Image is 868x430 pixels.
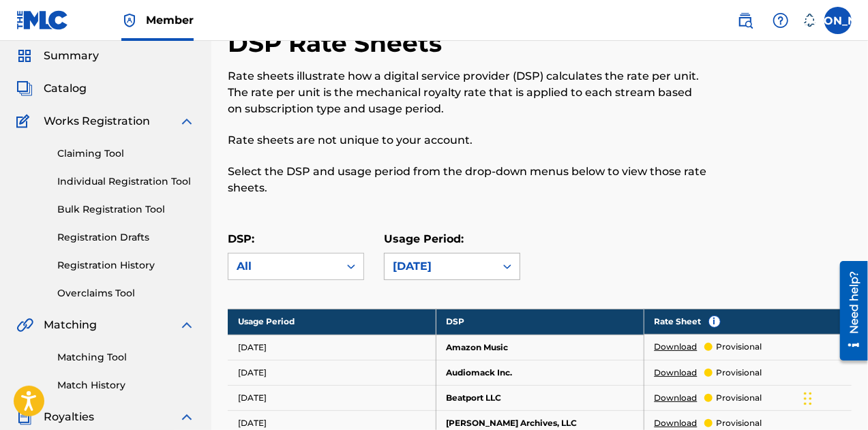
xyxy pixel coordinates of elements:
[709,316,720,327] span: i
[436,360,644,385] td: Audiomack Inc.
[146,12,194,28] span: Member
[800,365,868,430] iframe: Chat Widget
[57,286,195,301] a: Overclaims Tool
[436,335,644,360] td: Amazon Music
[121,12,138,29] img: Top Rightsholder
[16,48,99,64] a: SummarySummary
[717,392,762,404] p: provisional
[16,10,69,30] img: MLC Logo
[237,258,331,275] div: All
[57,350,195,365] a: Matching Tool
[179,409,195,425] img: expand
[179,317,195,333] img: expand
[57,147,195,161] a: Claiming Tool
[830,256,868,365] iframe: Resource Center
[804,378,812,419] div: Drag
[773,12,789,29] img: help
[44,317,97,333] span: Matching
[228,28,449,59] h2: DSP Rate Sheets
[228,232,254,245] label: DSP:
[179,113,195,129] img: expand
[57,202,195,217] a: Bulk Registration Tool
[717,417,762,429] p: provisional
[655,417,698,429] a: Download
[16,80,33,97] img: Catalog
[767,7,794,34] div: Help
[228,132,708,149] p: Rate sheets are not unique to your account.
[436,309,644,335] th: DSP
[57,258,195,273] a: Registration History
[436,385,644,410] td: Beatport LLC
[57,378,195,393] a: Match History
[717,367,762,379] p: provisional
[57,230,195,245] a: Registration Drafts
[228,164,708,196] p: Select the DSP and usage period from the drop-down menus below to view those rate sheets.
[228,335,436,360] td: [DATE]
[228,68,708,117] p: Rate sheets illustrate how a digital service provider (DSP) calculates the rate per unit. The rat...
[44,113,150,129] span: Works Registration
[228,360,436,385] td: [DATE]
[655,392,698,404] a: Download
[228,385,436,410] td: [DATE]
[732,7,759,34] a: Public Search
[384,232,464,245] label: Usage Period:
[16,317,33,333] img: Matching
[717,341,762,353] p: provisional
[57,174,195,189] a: Individual Registration Tool
[655,367,698,379] a: Download
[44,409,94,425] span: Royalties
[644,309,852,335] th: Rate Sheet
[16,80,87,97] a: CatalogCatalog
[228,309,436,335] th: Usage Period
[655,341,698,353] a: Download
[824,7,852,34] div: User Menu
[737,12,753,29] img: search
[44,80,87,97] span: Catalog
[44,48,99,64] span: Summary
[393,258,487,275] div: [DATE]
[16,113,34,129] img: Works Registration
[16,48,33,64] img: Summary
[16,409,33,425] img: Royalties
